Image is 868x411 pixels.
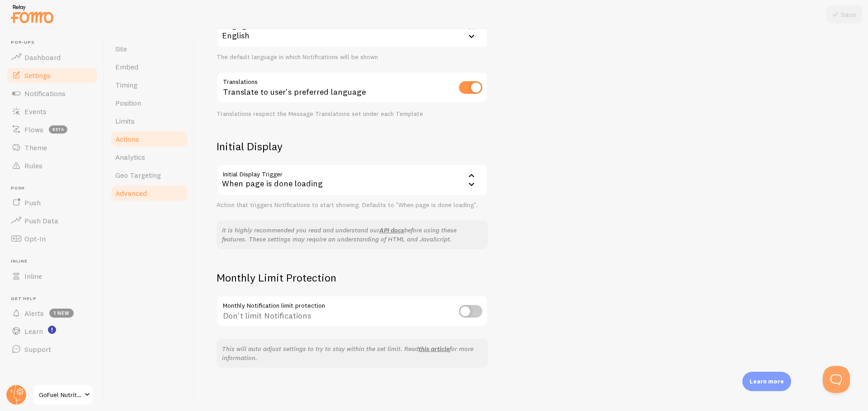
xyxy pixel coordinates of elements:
[115,189,147,198] span: Advanced
[110,94,189,112] a: Position
[33,384,94,406] a: GoFuel Nutrition
[115,134,139,143] span: Actions
[9,2,55,25] img: fomo-relay-logo-orange.svg
[5,340,99,358] a: Support
[24,327,43,336] span: Learn
[115,62,138,71] span: Embed
[217,201,488,209] div: Action that triggers Notifications to start showing. Defaults to "When page is done loading".
[217,110,488,118] div: Translations respect the Message Translations set under each Template
[24,198,41,207] span: Push
[110,76,189,94] a: Timing
[110,40,189,58] a: Site
[419,345,449,353] a: this article
[5,120,99,139] a: Flows beta
[217,72,488,105] div: Translate to user's preferred language
[823,366,850,393] iframe: Help Scout Beacon - Open
[5,267,99,285] a: Inline
[11,296,99,302] span: Get Help
[5,139,99,157] a: Theme
[48,326,56,334] svg: <p>Watch New Feature Tutorials!</p>
[24,309,44,318] span: Alerts
[24,53,61,62] span: Dashboard
[39,389,82,400] span: GoFuel Nutrition
[24,71,51,80] span: Settings
[5,102,99,120] a: Events
[5,230,99,248] a: Opt-In
[5,157,99,175] a: Rules
[5,322,99,340] a: Learn
[217,139,488,153] h2: Initial Display
[115,152,145,162] span: Analytics
[11,40,99,46] span: Pop-ups
[115,98,141,107] span: Position
[11,259,99,264] span: Inline
[5,48,99,66] a: Dashboard
[24,89,66,98] span: Notifications
[49,309,74,318] span: 1 new
[110,130,189,148] a: Actions
[750,377,784,386] p: Learn more
[24,234,46,243] span: Opt-In
[217,296,488,328] div: Don't limit Notifications
[24,161,42,170] span: Rules
[217,16,488,48] div: English
[115,44,127,53] span: Site
[110,112,189,130] a: Limits
[110,184,189,202] a: Advanced
[24,216,58,225] span: Push Data
[11,185,99,191] span: Push
[5,304,99,322] a: Alerts 1 new
[24,107,47,116] span: Events
[379,226,404,234] a: API docs
[217,271,488,285] h2: Monthly Limit Protection
[5,66,99,84] a: Settings
[742,372,791,391] div: Learn more
[110,148,189,166] a: Analytics
[115,171,161,180] span: Geo Targeting
[5,84,99,102] a: Notifications
[24,143,47,152] span: Theme
[217,164,488,196] div: When page is done loading
[110,58,189,76] a: Embed
[24,272,42,281] span: Inline
[24,345,51,354] span: Support
[49,125,67,134] span: beta
[110,166,189,184] a: Geo Targeting
[115,116,135,125] span: Limits
[24,125,43,134] span: Flows
[217,53,488,61] div: The default language in which Notifications will be shown
[5,194,99,212] a: Push
[222,226,482,244] p: It is highly recommended you read and understand our before using these features. These settings ...
[5,212,99,230] a: Push Data
[222,344,482,362] p: This will auto adjust settings to try to stay within the set limit. Read for more information.
[115,80,137,89] span: Timing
